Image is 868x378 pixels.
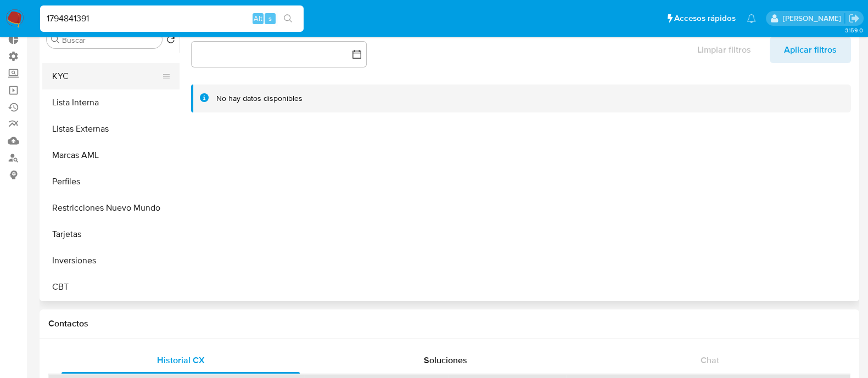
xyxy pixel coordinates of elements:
button: KYC [42,63,171,89]
a: Notificaciones [747,14,756,23]
button: Lista Interna [42,89,180,116]
span: Alt [254,13,262,24]
span: s [268,13,272,24]
button: CBT [42,274,180,300]
span: Historial CX [157,354,205,366]
button: Tarjetas [42,221,180,247]
span: 3.159.0 [844,26,863,35]
span: Accesos rápidos [674,13,736,24]
button: Buscar [51,35,60,44]
input: Buscar [62,35,158,45]
p: yanina.loff@mercadolibre.com [782,13,844,24]
a: Salir [848,13,860,24]
input: Buscar usuario o caso... [40,12,304,26]
span: Chat [701,354,719,366]
button: search-icon [277,11,299,26]
h1: Contactos [48,318,850,329]
button: Listas Externas [42,116,180,142]
button: Perfiles [42,168,180,195]
button: Restricciones Nuevo Mundo [42,195,180,221]
span: Soluciones [424,354,467,366]
button: Marcas AML [42,142,180,168]
button: Inversiones [42,247,180,274]
button: Volver al orden por defecto [166,35,175,47]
